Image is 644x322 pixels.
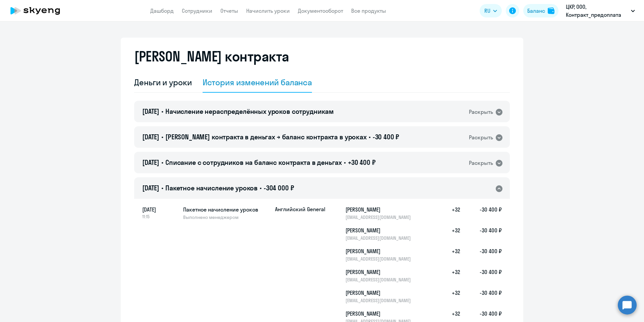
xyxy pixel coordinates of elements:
[369,133,371,141] span: •
[484,7,490,15] span: RU
[439,205,460,220] h5: +32
[345,226,415,234] h5: [PERSON_NAME]
[469,133,493,142] div: Раскрыть
[182,7,212,14] a: Сотрудники
[134,48,289,64] h2: [PERSON_NAME] контракта
[345,205,415,214] h5: [PERSON_NAME]
[246,7,290,14] a: Начислить уроки
[345,310,415,318] h5: [PERSON_NAME]
[134,77,192,88] div: Деньги и уроки
[548,7,554,14] img: balance
[142,133,159,141] span: [DATE]
[183,214,270,220] p: Выполнено менеджером
[264,184,294,192] span: -304 000 ₽
[165,107,334,116] span: Начисление нераспределённых уроков сотрудникам
[345,277,415,283] p: [EMAIL_ADDRESS][DOMAIN_NAME]
[165,184,258,192] span: Пакетное начисление уроков
[142,158,159,167] span: [DATE]
[142,107,159,116] span: [DATE]
[480,4,502,17] button: RU
[161,107,163,116] span: •
[203,77,312,88] div: История изменений баланса
[562,3,638,19] button: ЦКР, ООО, Контракт_предоплата
[220,7,238,14] a: Отчеты
[142,205,178,214] span: [DATE]
[527,7,545,15] div: Баланс
[345,268,415,276] h5: [PERSON_NAME]
[469,159,493,167] div: Раскрыть
[345,289,415,297] h5: [PERSON_NAME]
[439,268,460,283] h5: +32
[345,297,415,304] p: [EMAIL_ADDRESS][DOMAIN_NAME]
[142,184,159,192] span: [DATE]
[165,133,367,141] span: [PERSON_NAME] контракта в деньгах → баланс контракта в уроках
[183,205,270,214] h5: Пакетное начисление уроков
[523,4,558,17] button: Балансbalance
[161,184,163,192] span: •
[460,268,502,283] h5: -30 400 ₽
[348,158,376,167] span: +30 400 ₽
[460,226,502,241] h5: -30 400 ₽
[439,226,460,241] h5: +32
[161,158,163,167] span: •
[460,205,502,220] h5: -30 400 ₽
[260,184,262,192] span: •
[345,256,415,262] p: [EMAIL_ADDRESS][DOMAIN_NAME]
[439,247,460,262] h5: +32
[373,133,399,141] span: -30 400 ₽
[161,133,163,141] span: •
[469,108,493,116] div: Раскрыть
[345,214,415,220] p: [EMAIL_ADDRESS][DOMAIN_NAME]
[165,158,342,167] span: Списание с сотрудников на баланс контракта в деньгах
[150,7,174,14] a: Дашборд
[345,247,415,255] h5: [PERSON_NAME]
[460,289,502,304] h5: -30 400 ₽
[142,214,178,220] span: 11:15
[344,158,346,167] span: •
[439,289,460,304] h5: +32
[298,7,343,14] a: Документооборот
[275,205,325,213] p: Английский General
[460,247,502,262] h5: -30 400 ₽
[345,235,415,241] p: [EMAIL_ADDRESS][DOMAIN_NAME]
[566,3,628,19] p: ЦКР, ООО, Контракт_предоплата
[351,7,386,14] a: Все продукты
